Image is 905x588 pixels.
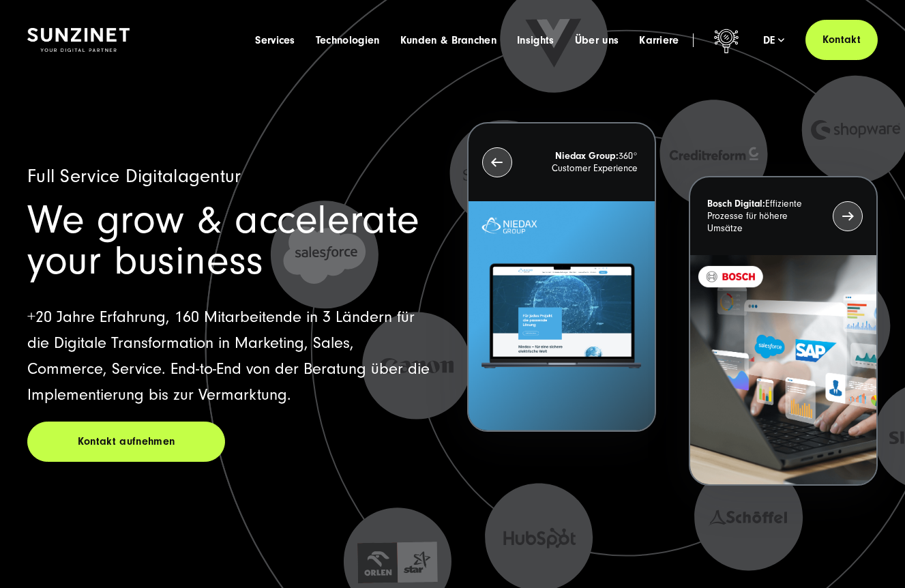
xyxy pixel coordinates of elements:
a: Services [255,33,295,47]
strong: Niedax Group: [555,151,619,162]
img: BOSCH - Kundeprojekt - Digital Transformation Agentur SUNZINET [690,255,876,484]
img: Letztes Projekt von Niedax. Ein Laptop auf dem die Niedax Website geöffnet ist, auf blauem Hinter... [469,201,655,430]
p: Effiziente Prozesse für höhere Umsätze [707,198,825,235]
a: Technologien [316,33,380,47]
img: SUNZINET Full Service Digital Agentur [27,28,130,52]
button: Bosch Digital:Effiziente Prozesse für höhere Umsätze BOSCH - Kundeprojekt - Digital Transformatio... [689,176,878,486]
div: de [763,33,785,47]
a: Kunden & Branchen [400,33,496,47]
span: Full Service Digitalagentur [27,166,241,187]
a: Kontakt [805,20,878,60]
p: 360° Customer Experience [520,150,638,175]
a: Karriere [639,33,679,47]
h1: We grow & accelerate your business [27,200,438,282]
a: Kontakt aufnehmen [27,422,225,462]
a: Über uns [575,33,619,47]
a: Insights [517,33,554,47]
strong: Bosch Digital: [707,199,765,209]
button: Niedax Group:360° Customer Experience Letztes Projekt von Niedax. Ein Laptop auf dem die Niedax W... [467,122,656,432]
p: +20 Jahre Erfahrung, 160 Mitarbeitende in 3 Ländern für die Digitale Transformation in Marketing,... [27,304,438,408]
